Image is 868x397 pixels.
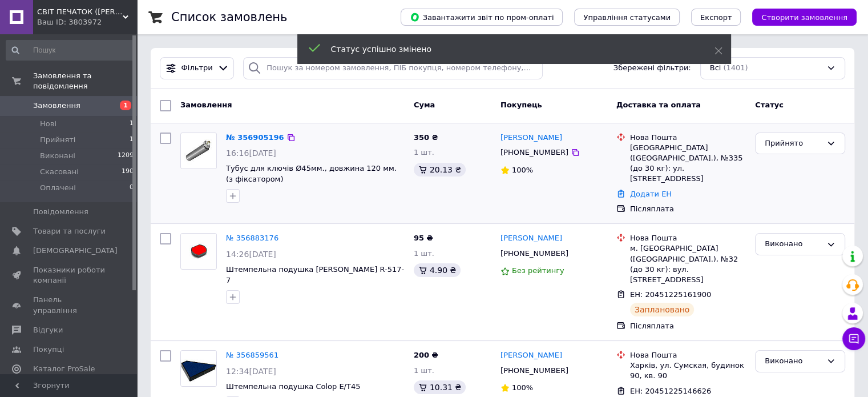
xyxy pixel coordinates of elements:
[181,133,216,169] img: Фото товару
[33,344,64,355] span: Покупці
[414,148,434,157] span: 1 шт.
[33,207,88,217] span: Повідомлення
[414,249,434,258] span: 1 шт.
[765,355,822,367] div: Виконано
[710,63,721,74] span: Всі
[331,43,686,55] div: Статус успішно змінено
[130,119,134,129] span: 1
[512,383,533,392] span: 100%
[6,40,135,61] input: Пошук
[122,167,134,177] span: 190
[414,163,466,177] div: 20.13 ₴
[180,101,232,109] span: Замовлення
[761,13,847,22] span: Створити замовлення
[498,363,571,378] div: [PHONE_NUMBER]
[630,321,746,331] div: Післяплата
[37,17,137,27] div: Ваш ID: 3803972
[574,9,680,26] button: Управління статусами
[630,350,746,360] div: Нова Пошта
[700,13,732,22] span: Експорт
[613,63,691,74] span: Збережені фільтри:
[226,351,278,359] a: № 356859561
[630,387,711,395] span: ЕН: 20451225146626
[226,265,404,284] a: Штемпельна подушка [PERSON_NAME] R-517-7
[723,63,748,72] span: (1401)
[226,234,278,242] a: № 356883176
[40,167,79,177] span: Скасовані
[765,138,822,150] div: Прийнято
[765,238,822,250] div: Виконано
[120,101,131,110] span: 1
[741,13,857,21] a: Створити замовлення
[414,234,433,242] span: 95 ₴
[414,366,434,375] span: 1 шт.
[226,149,276,158] span: 16:16[DATE]
[583,13,671,22] span: Управління статусами
[630,204,746,214] div: Післяплата
[414,351,438,359] span: 200 ₴
[33,226,106,236] span: Товари та послуги
[33,101,80,111] span: Замовлення
[33,295,106,315] span: Панель управління
[33,246,118,256] span: [DEMOGRAPHIC_DATA]
[33,364,95,374] span: Каталог ProSale
[180,233,217,270] a: Фото товару
[181,63,213,74] span: Фільтри
[500,133,562,143] a: [PERSON_NAME]
[181,351,216,386] img: Фото товару
[130,183,134,193] span: 0
[752,9,857,26] button: Створити замовлення
[630,133,746,143] div: Нова Пошта
[226,250,276,259] span: 14:26[DATE]
[226,164,397,183] a: Тубус для ключів Ø45мм., довжина 120 мм. (з фіксатором)
[410,12,554,22] span: Завантажити звіт по пром-оплаті
[616,101,701,109] span: Доставка та оплата
[500,101,542,109] span: Покупець
[498,145,571,160] div: [PHONE_NUMBER]
[500,233,562,244] a: [PERSON_NAME]
[401,9,563,26] button: Завантажити звіт по пром-оплаті
[40,183,76,193] span: Оплачені
[40,151,75,161] span: Виконані
[130,135,134,145] span: 1
[630,143,746,185] div: [GEOGRAPHIC_DATA] ([GEOGRAPHIC_DATA].), №335 (до 30 кг): ул. [STREET_ADDRESS]
[226,382,360,391] a: Штемпельна подушка Colop E/T45
[630,243,746,285] div: м. [GEOGRAPHIC_DATA] ([GEOGRAPHIC_DATA].), №32 (до 30 кг): вул. [STREET_ADDRESS]
[180,350,217,387] a: Фото товару
[181,234,216,269] img: Фото товару
[40,119,56,129] span: Нові
[171,10,287,24] h1: Список замовлень
[40,135,75,145] span: Прийняті
[414,263,461,277] div: 4.90 ₴
[414,101,435,109] span: Cума
[226,133,284,142] a: № 356905196
[180,133,217,169] a: Фото товару
[630,360,746,381] div: Харків, ул. Сумская, будинок 90, кв. 90
[37,7,123,17] span: СВІТ ПЕЧАТОК (ФОП Коваленко Є.С.)
[498,246,571,261] div: [PHONE_NUMBER]
[414,380,466,394] div: 10.31 ₴
[630,233,746,243] div: Нова Пошта
[630,290,711,299] span: ЕН: 20451225161900
[33,325,63,335] span: Відгуки
[691,9,741,26] button: Експорт
[414,133,438,142] span: 350 ₴
[226,367,276,376] span: 12:34[DATE]
[118,151,134,161] span: 1209
[33,71,137,91] span: Замовлення та повідомлення
[243,57,543,79] input: Пошук за номером замовлення, ПІБ покупця, номером телефону, Email, номером накладної
[630,303,695,316] div: Заплановано
[33,265,106,286] span: Показники роботи компанії
[500,350,562,361] a: [PERSON_NAME]
[755,101,784,109] span: Статус
[512,266,564,275] span: Без рейтингу
[842,327,865,350] button: Чат з покупцем
[512,166,533,174] span: 100%
[630,190,672,198] a: Додати ЕН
